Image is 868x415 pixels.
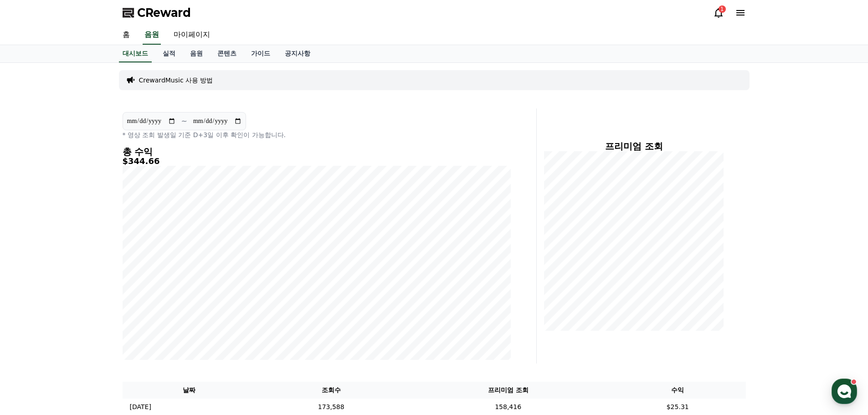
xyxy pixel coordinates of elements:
span: 설정 [141,302,152,310]
a: 홈 [3,289,60,312]
a: 홈 [115,26,137,45]
a: 공지사항 [277,45,318,62]
a: CReward [123,5,191,20]
p: ~ [181,116,187,127]
a: 음원 [143,26,161,45]
h4: 총 수익 [123,147,511,157]
a: 실적 [155,45,183,62]
a: 1 [713,7,724,18]
a: 대시보드 [119,45,152,62]
th: 날짜 [123,382,256,399]
p: [DATE] [130,402,151,412]
th: 수익 [610,382,746,399]
h5: $344.66 [123,157,511,166]
a: 마이페이지 [166,26,217,45]
a: 콘텐츠 [210,45,244,62]
span: 대화 [83,303,94,310]
p: * 영상 조회 발생일 기준 D+3일 이후 확인이 가능합니다. [123,130,511,139]
a: 대화 [60,289,118,312]
a: 음원 [183,45,210,62]
a: 설정 [118,289,175,312]
span: 홈 [29,302,34,310]
a: 가이드 [244,45,277,62]
a: CrewardMusic 사용 방법 [139,76,213,85]
th: 조회수 [256,382,406,399]
th: 프리미엄 조회 [406,382,610,399]
h4: 프리미엄 조회 [544,141,724,151]
div: 1 [719,5,726,13]
span: CReward [137,5,191,20]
